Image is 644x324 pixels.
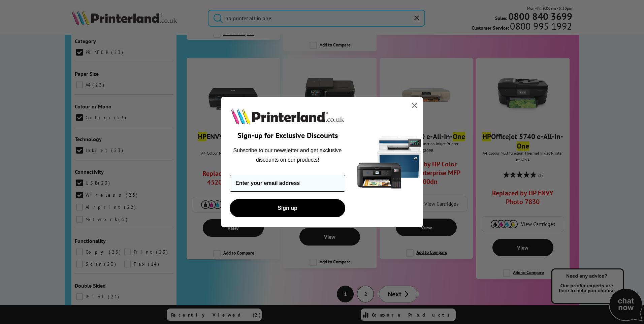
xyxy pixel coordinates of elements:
[233,148,342,163] span: Subscribe to our newsletter and get exclusive discounts on our products!
[230,199,345,217] button: Sign up
[230,175,345,192] input: Enter your email address
[230,107,345,126] img: Printerland.co.uk
[237,131,338,140] span: Sign-up for Exclusive Discounts
[409,99,420,111] button: Close dialog
[356,97,423,228] img: 5290a21f-4df8-4860-95f4-ea1e8d0e8904.png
